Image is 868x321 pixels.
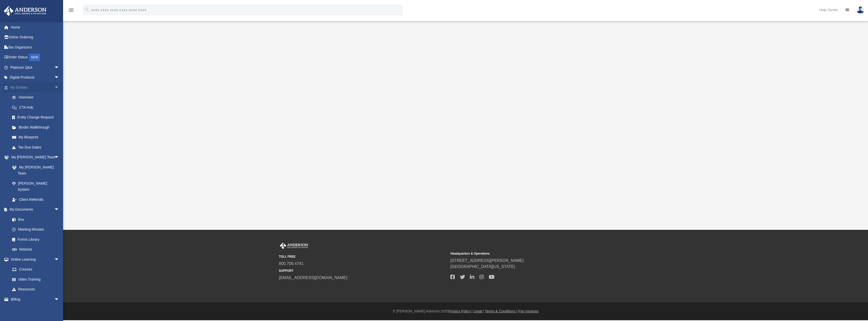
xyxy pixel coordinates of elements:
a: menu [68,10,74,13]
a: Meeting Minutes [7,225,64,235]
img: Anderson Advisors Platinum Portal [2,6,48,16]
a: Entity Change Request [7,112,67,122]
a: Terms & Conditions | [485,309,518,313]
span: arrow_drop_down [54,205,64,215]
small: SUPPORT [279,268,447,273]
span: arrow_drop_down [54,254,64,265]
a: Pay Invoices [518,309,538,313]
a: Binder Walkthrough [7,122,67,132]
img: Anderson Advisors Platinum Portal [279,242,309,249]
a: Platinum Q&Aarrow_drop_down [4,62,67,72]
span: arrow_drop_down [54,62,64,73]
div: NEW [29,54,40,61]
a: Billingarrow_drop_down [4,294,67,304]
a: Forms Library [7,234,62,244]
a: 800.706.4741 [279,261,304,266]
a: Notarize [7,244,64,255]
span: arrow_drop_down [54,72,64,83]
a: Home [4,22,67,32]
span: arrow_drop_down [54,82,64,93]
i: search [84,7,90,12]
a: Resources [7,284,64,294]
a: Box [7,214,62,225]
a: Online Learningarrow_drop_down [4,254,64,264]
a: Client Referrals [7,194,64,205]
a: My [PERSON_NAME] Teamarrow_drop_down [4,152,64,162]
span: arrow_drop_down [54,294,64,305]
a: [PERSON_NAME] System [7,178,64,194]
i: menu [68,7,74,13]
span: arrow_drop_down [54,152,64,163]
a: My [PERSON_NAME] Team [7,162,62,178]
a: My Blueprint [7,132,64,142]
a: Order StatusNEW [4,52,67,63]
a: Overview [7,92,67,103]
a: Legal | [473,309,484,313]
a: My Documentsarrow_drop_down [4,205,64,215]
a: My Entitiesarrow_drop_down [4,82,67,92]
small: Headquarters & Operations [450,251,618,256]
a: Digital Productsarrow_drop_down [4,72,67,83]
a: Courses [7,264,64,275]
a: Tax Due Dates [7,142,67,152]
a: Video Training [7,274,62,284]
a: Tax Organizers [4,42,67,52]
a: Online Ordering [4,32,67,42]
a: [EMAIL_ADDRESS][DOMAIN_NAME] [279,276,347,280]
img: User Pic [857,6,864,14]
small: TOLL FREE [279,254,447,259]
a: CTA Hub [7,102,67,112]
a: Privacy Policy | [449,309,473,313]
a: [STREET_ADDRESS][PERSON_NAME] [450,258,524,263]
a: [GEOGRAPHIC_DATA][US_STATE] [450,264,515,269]
div: © [PERSON_NAME] Advisors 2025 [63,309,868,314]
